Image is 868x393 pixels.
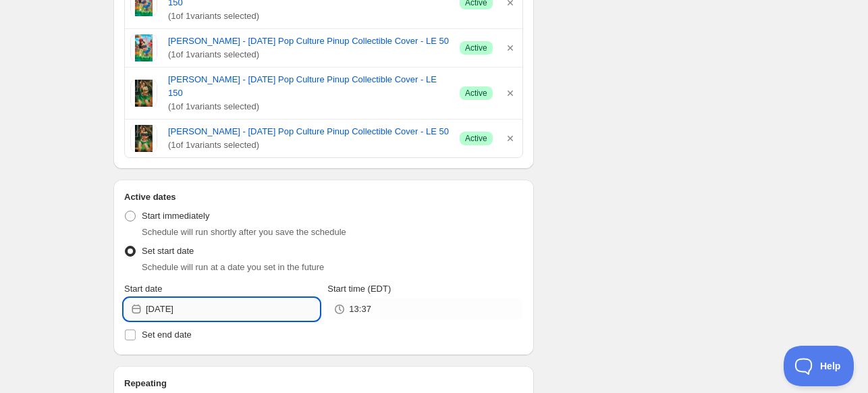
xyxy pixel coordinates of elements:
[168,9,449,23] span: ( 1 of 1 variants selected)
[168,100,449,113] span: ( 1 of 1 variants selected)
[142,330,192,340] span: Set end date
[168,34,449,48] a: [PERSON_NAME] - [DATE] Pop Culture Pinup Collectible Cover - LE 50
[465,88,487,99] span: Active
[124,190,523,204] h2: Active dates
[142,227,346,237] span: Schedule will run shortly after you save the schedule
[124,284,162,294] span: Start date
[124,377,523,390] h2: Repeating
[168,73,449,100] a: [PERSON_NAME] - [DATE] Pop Culture Pinup Collectible Cover - LE 150
[142,262,324,272] span: Schedule will run at a date you set in the future
[784,346,855,386] iframe: Toggle Customer Support
[142,246,194,256] span: Set start date
[168,138,449,152] span: ( 1 of 1 variants selected)
[465,133,487,144] span: Active
[168,48,449,61] span: ( 1 of 1 variants selected)
[168,125,449,138] a: [PERSON_NAME] - [DATE] Pop Culture Pinup Collectible Cover - LE 50
[142,211,209,221] span: Start immediately
[465,43,487,53] span: Active
[327,284,391,294] span: Start time (EDT)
